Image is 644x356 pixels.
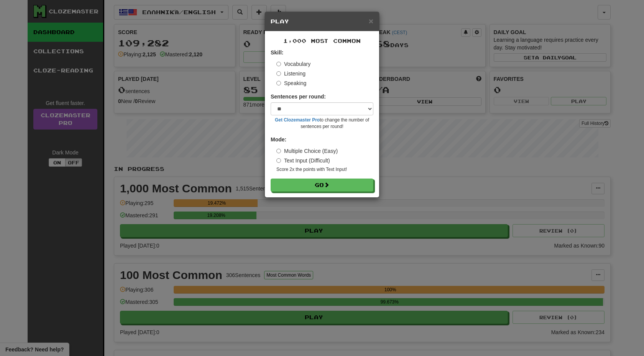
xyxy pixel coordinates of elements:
label: Vocabulary [276,60,310,68]
span: 1,000 Most Common [283,38,361,44]
label: Sentences per round: [271,93,326,100]
a: Get Clozemaster Pro [275,117,320,123]
label: Multiple Choice (Easy) [276,147,338,155]
span: × [369,16,373,25]
label: Listening [276,70,306,77]
input: Vocabulary [276,62,281,66]
label: Speaking [276,79,306,87]
input: Listening [276,71,281,76]
input: Multiple Choice (Easy) [276,149,281,153]
strong: Skill: [271,49,283,56]
label: Text Input (Difficult) [276,157,330,164]
strong: Mode: [271,136,286,143]
button: Go [271,179,373,192]
h5: Play [271,18,373,25]
small: Score 2x the points with Text Input ! [276,166,373,173]
button: Close [369,17,373,25]
small: to change the number of sentences per round! [271,117,373,130]
input: Text Input (Difficult) [276,158,281,163]
input: Speaking [276,81,281,85]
